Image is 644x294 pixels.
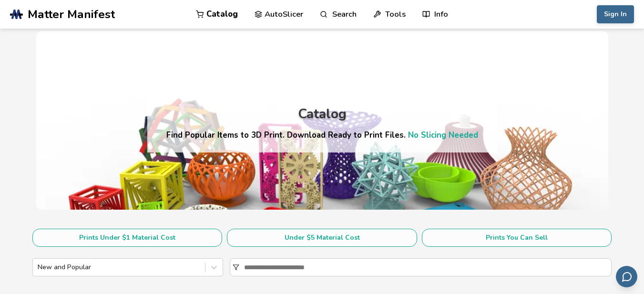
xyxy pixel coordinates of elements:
button: Prints You Can Sell [422,229,612,247]
input: New and Popular [38,264,40,271]
button: Under $5 Material Cost [227,229,417,247]
h4: Find Popular Items to 3D Print. Download Ready to Print Files. [166,130,478,141]
button: Send feedback via email [616,266,637,287]
a: No Slicing Needed [408,130,478,141]
button: Sign In [597,5,634,23]
span: Matter Manifest [28,8,115,21]
button: Prints Under $1 Material Cost [32,229,223,247]
div: Catalog [298,107,347,122]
